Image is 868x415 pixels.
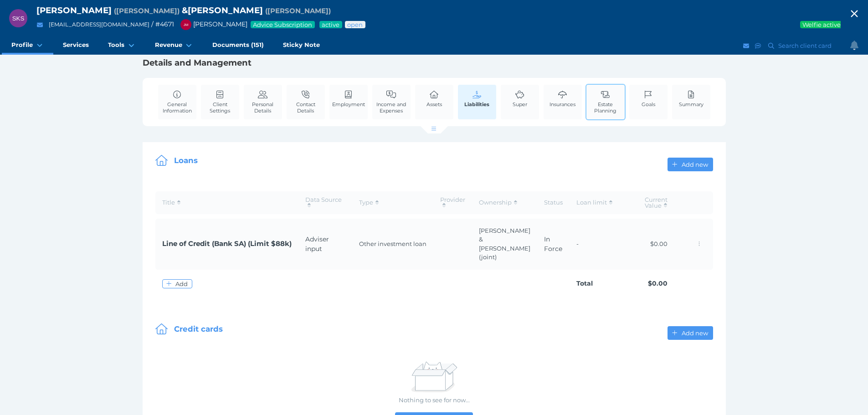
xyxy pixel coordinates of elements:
a: Super [510,85,529,113]
span: [PERSON_NAME] [36,5,112,15]
a: Goals [639,85,657,113]
span: Documents (151) [212,41,264,49]
a: General Information [158,85,196,119]
a: Contact Details [287,85,325,119]
span: General Information [160,101,194,114]
span: / # 4671 [151,20,174,28]
span: [PERSON_NAME] [176,20,247,28]
span: Assets [426,101,442,108]
span: Services [63,41,89,49]
span: Profile [11,41,33,49]
a: Profile [2,36,53,55]
span: & [PERSON_NAME] [182,5,263,15]
img: Nothing to see for now... [411,362,457,393]
span: Sticky Note [283,41,320,49]
a: Assets [424,85,444,113]
button: Search client card [764,40,836,51]
a: Documents (151) [203,36,273,55]
a: Estate Planning [586,85,625,119]
span: Summary [679,101,704,108]
div: Jonathon Martino [180,19,191,30]
a: Services [53,36,98,55]
span: Welfie active [802,21,842,28]
span: Preferred name [114,6,180,15]
th: Current Value [621,191,674,214]
button: Email [34,19,46,31]
span: Income and Expenses [375,101,408,114]
h1: Details and Management [143,57,726,68]
button: Add new [668,158,713,171]
span: JM [184,23,189,27]
a: Liabilities [458,85,496,119]
span: $0.00 [650,240,668,247]
a: Client Settings [201,85,239,119]
span: Add [174,280,192,287]
span: - [576,240,579,247]
a: Income and Expenses [372,85,411,119]
span: Estate Planning [589,101,622,114]
span: Employment [332,101,365,108]
button: Email [742,40,751,51]
button: Add new [668,326,713,340]
span: SKS [12,15,25,22]
button: SMS [754,40,763,51]
span: Search client card [776,42,836,49]
span: Advice Subscription [252,21,313,28]
span: Super [513,101,527,108]
button: Add [162,279,192,288]
a: [EMAIL_ADDRESS][DOMAIN_NAME] [49,21,149,28]
span: Advice status: Review not yet booked in [347,21,364,28]
span: [PERSON_NAME] & [PERSON_NAME] (joint) [479,227,530,261]
span: In Force [544,235,562,253]
a: Summary [677,85,706,113]
span: Tools [108,41,124,49]
span: Line of Credit (Bank SA) (Limit $88k) [162,239,292,249]
span: Client Settings [203,101,237,114]
th: Loan limit [570,191,621,214]
span: Revenue [155,41,182,49]
span: Nothing to see for now... [399,396,470,404]
a: Revenue [145,36,203,55]
th: Data Source [298,191,352,214]
span: Service package status: Active service agreement in place [321,21,340,28]
a: Personal Details [244,85,282,119]
a: Employment [330,85,367,113]
span: Add new [679,329,712,337]
span: Insurances [550,101,575,108]
th: Status [537,191,570,214]
span: Personal Details [246,101,280,114]
span: $0.00 [648,279,668,287]
span: Goals [642,101,655,108]
span: Liabilities [460,101,494,108]
th: Provider [433,191,472,214]
th: Type [352,191,433,214]
span: Total [576,279,593,287]
span: Adviser input [305,235,329,253]
span: Contact Details [289,101,323,114]
th: Ownership [472,191,537,214]
span: Add new [679,161,712,168]
span: Other investment loan [359,240,426,249]
a: Insurances [547,85,578,113]
span: Loans [174,156,198,165]
div: Susan Kay Sheldrick [9,9,27,27]
span: Preferred name [265,6,331,15]
span: Credit cards [174,324,223,333]
th: Title [155,191,298,214]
